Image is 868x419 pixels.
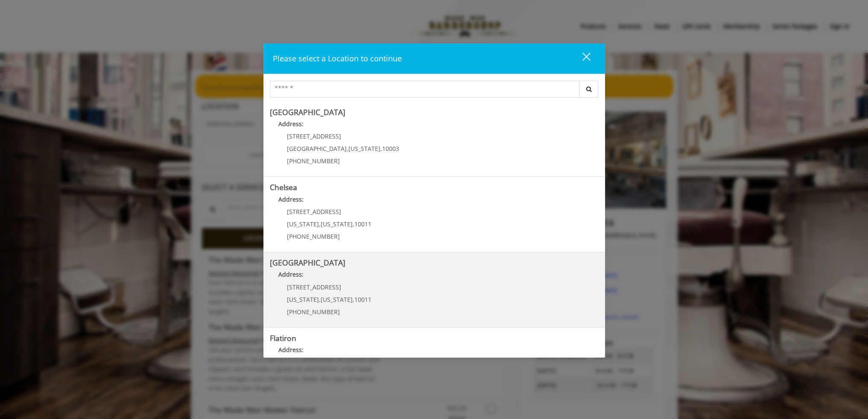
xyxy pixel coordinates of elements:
[278,195,304,203] b: Address:
[270,333,296,343] b: Flatiron
[278,346,304,354] b: Address:
[382,144,399,153] span: 10003
[353,295,354,303] span: ,
[287,232,340,240] span: [PHONE_NUMBER]
[287,132,341,140] span: [STREET_ADDRESS]
[353,220,354,228] span: ,
[287,208,341,216] span: [STREET_ADDRESS]
[573,52,590,65] div: close dialog
[278,270,304,278] b: Address:
[278,120,304,128] b: Address:
[354,220,371,228] span: 10011
[321,295,353,303] span: [US_STATE]
[270,81,580,98] input: Search Center
[287,220,319,228] span: [US_STATE]
[287,144,347,153] span: [GEOGRAPHIC_DATA]
[347,144,348,153] span: ,
[287,157,340,165] span: [PHONE_NUMBER]
[273,53,402,64] span: Please select a Location to continue
[287,295,319,303] span: [US_STATE]
[270,257,345,268] b: [GEOGRAPHIC_DATA]
[584,86,594,92] i: Search button
[319,220,321,228] span: ,
[270,107,345,117] b: [GEOGRAPHIC_DATA]
[348,144,380,153] span: [US_STATE]
[270,81,599,102] div: Center Select
[270,182,297,192] b: Chelsea
[354,295,371,303] span: 10011
[567,50,596,67] button: close dialog
[319,295,321,303] span: ,
[380,144,382,153] span: ,
[287,308,340,316] span: [PHONE_NUMBER]
[321,220,353,228] span: [US_STATE]
[287,283,341,291] span: [STREET_ADDRESS]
